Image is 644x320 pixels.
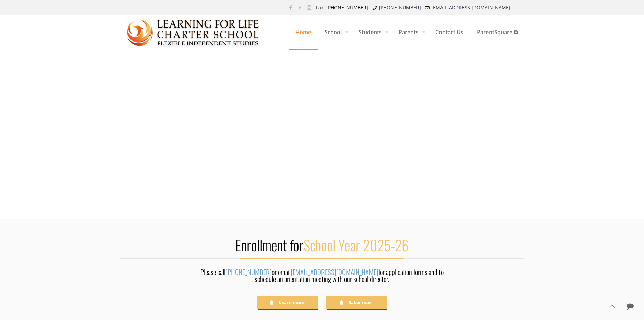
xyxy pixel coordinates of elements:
[470,15,524,49] a: ParentSquare ⧉
[296,4,304,11] a: YouTube icon
[225,266,272,277] a: [PHONE_NUMBER]
[326,296,386,309] a: Saber más
[289,15,318,49] a: Home
[318,22,352,42] span: School
[604,299,619,313] a: Back to top icon
[193,268,451,286] div: Please call or email for application forms and to schedule an orientation meeting with our school...
[352,15,392,49] a: Students
[291,266,378,277] a: [EMAIL_ADDRESS][DOMAIN_NAME]
[289,22,318,42] span: Home
[429,22,470,42] span: Contact Us
[318,15,352,49] a: School
[392,15,429,49] a: Parents
[392,22,429,42] span: Parents
[120,236,524,254] h2: Enrollment for
[470,22,524,42] span: ParentSquare ⧉
[127,15,260,49] a: Learning for Life Charter School
[306,4,313,11] a: Instagram icon
[304,234,409,255] span: School Year 2025-26
[134,56,271,64] rs-layer: Welcome to Learning for Life Charter School
[424,4,431,11] i: mail
[429,15,470,49] a: Contact Us
[257,296,318,309] a: Learn more
[372,4,378,11] i: phone
[379,4,421,11] a: [PHONE_NUMBER]
[431,4,510,11] a: [EMAIL_ADDRESS][DOMAIN_NAME]
[127,16,260,49] img: Home
[287,4,294,11] a: Facebook icon
[352,22,392,42] span: Students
